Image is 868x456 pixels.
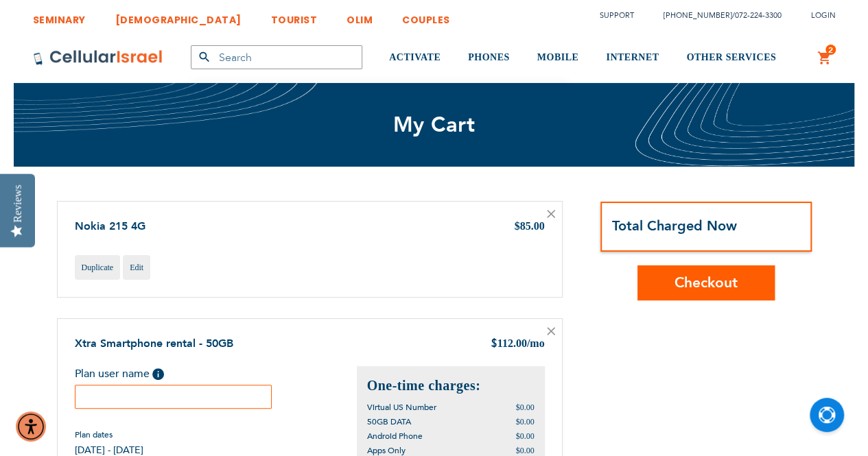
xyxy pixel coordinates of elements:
[612,217,737,235] strong: Total Charged Now
[817,50,832,67] a: 2
[606,52,659,62] span: INTERNET
[152,368,164,380] span: Help
[491,337,497,352] span: $
[537,32,579,84] a: MOBILE
[675,273,738,293] span: Checkout
[75,336,233,351] a: Xtra Smartphone rental - 50GB
[33,49,163,66] img: Cellular Israel Logo
[75,255,121,280] a: Duplicate
[637,265,775,300] button: Checkout
[686,52,776,62] span: OTHER SERVICES
[75,429,143,440] span: Plan dates
[367,416,411,427] span: 50GB DATA
[664,10,732,21] a: [PHONE_NUMBER]
[650,5,782,25] li: /
[12,184,24,222] div: Reviews
[367,376,535,395] h2: One-time charges:
[367,402,436,413] span: Virtual US Number
[393,110,476,139] span: My Cart
[389,32,441,84] a: ACTIVATE
[516,431,535,441] span: $0.00
[115,3,242,29] a: [DEMOGRAPHIC_DATA]
[16,411,46,442] div: Accessibility Menu
[75,366,150,381] span: Plan user name
[735,10,782,21] a: 072-224-3300
[347,3,373,29] a: OLIM
[828,45,833,56] span: 2
[811,10,836,21] span: Login
[600,10,634,21] a: Support
[130,263,143,272] span: Edit
[271,3,318,29] a: TOURIST
[516,403,535,412] span: $0.00
[33,3,86,29] a: SEMINARY
[537,52,579,62] span: MOBILE
[191,45,362,69] input: Search
[516,446,535,455] span: $0.00
[389,52,441,62] span: ACTIVATE
[468,32,510,84] a: PHONES
[75,219,145,234] a: Nokia 215 4G
[82,263,114,272] span: Duplicate
[516,417,535,427] span: $0.00
[686,32,776,84] a: OTHER SERVICES
[491,336,545,352] div: 112.00
[123,255,150,280] a: Edit
[515,220,545,232] span: $85.00
[606,32,659,84] a: INTERNET
[367,445,406,456] span: Apps Only
[468,52,510,62] span: PHONES
[402,3,450,29] a: COUPLES
[527,337,545,349] span: /mo
[367,431,423,442] span: Android Phone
